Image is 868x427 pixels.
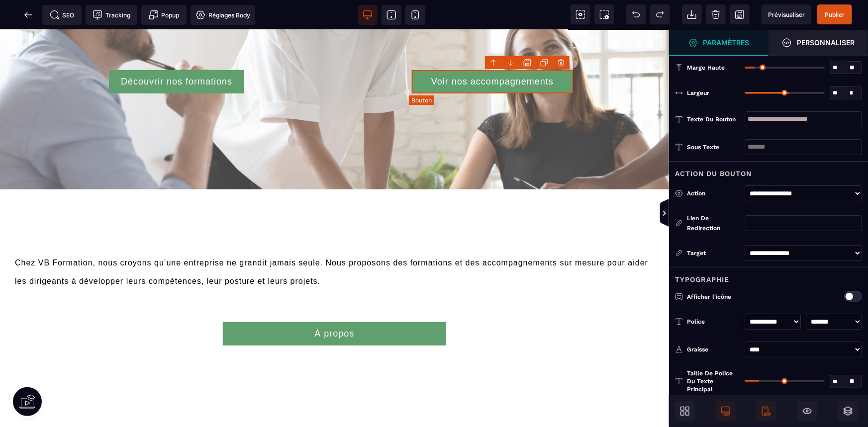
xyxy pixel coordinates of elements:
span: Taille de police du texte principal [687,369,740,393]
span: Afficher le desktop [716,401,736,421]
span: Voir mobile [405,5,425,25]
strong: Paramètres [703,39,750,46]
span: Voir les composants [571,4,590,24]
span: Enregistrer le contenu [817,4,852,24]
span: ne grandit jamais seule. [227,229,323,237]
span: Voir bureau [358,5,378,25]
span: et des accompagnements [455,229,557,237]
span: Marge haute [687,64,725,72]
div: Lien de redirection [675,213,740,233]
span: SEO [50,10,75,20]
button: À propos [223,292,447,316]
span: Chez VB Formation, [15,229,96,237]
span: nous croyons qu’une entreprise [98,229,224,237]
span: Réglages Body [195,10,250,20]
span: Rétablir [650,4,670,24]
div: Police [687,317,740,327]
span: Voir tablette [382,5,401,25]
span: Tracking [93,10,130,20]
span: Publier [825,11,845,18]
div: Typographie [669,267,868,285]
strong: Personnaliser [797,39,855,46]
span: Nous proposons des formations [326,229,453,237]
span: Afficher le mobile [757,401,776,421]
div: Graisse [687,344,740,354]
span: Défaire [626,4,646,24]
span: Popup [149,10,180,20]
span: Importer [682,4,702,24]
div: Target [675,248,740,258]
span: Ouvrir les calques [838,401,858,421]
span: à développer leurs compétences, [72,247,204,256]
span: Retour [18,5,38,25]
span: Masquer le bloc [797,401,817,421]
span: Prévisualiser [768,11,805,18]
span: Ouvrir les blocs [675,401,695,421]
span: Ouvrir le gestionnaire de styles [669,30,769,56]
span: leur posture et leurs projets. [207,247,320,256]
span: Code de suivi [86,5,137,25]
div: Action [687,188,740,198]
span: Capture d'écran [594,4,614,24]
span: Afficher les vues [669,199,679,229]
span: Favicon [191,5,255,25]
div: Action du bouton [669,161,868,179]
button: Découvrir nos formations [109,40,244,64]
div: Sous texte [687,142,740,152]
span: Enregistrer [730,4,750,24]
span: Nettoyage [706,4,726,24]
span: Largeur [687,89,709,97]
button: Voir nos accompagnements [412,40,574,64]
span: Aperçu [762,4,811,24]
span: Créer une alerte modale [141,5,187,25]
p: Afficher l'icône [675,292,799,302]
span: Métadata SEO [42,5,82,25]
div: Texte du bouton [687,114,740,124]
span: Ouvrir le gestionnaire de styles [769,30,868,56]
